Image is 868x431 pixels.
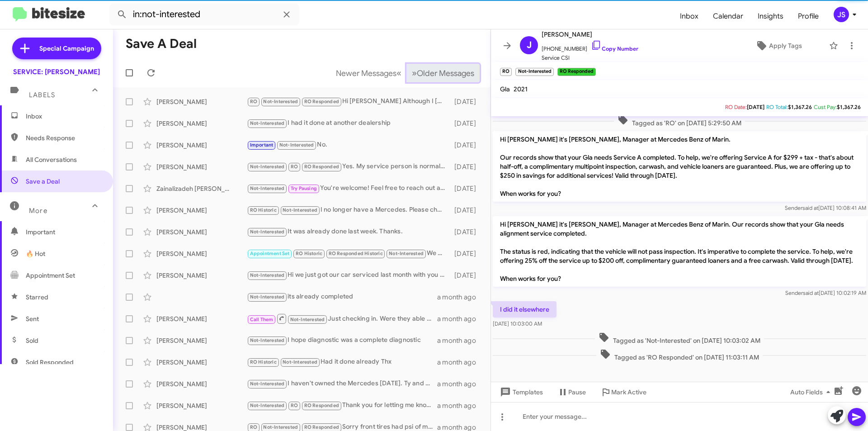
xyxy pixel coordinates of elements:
small: RO [500,68,512,76]
span: RO Historic [250,359,277,365]
span: Labels [29,91,55,99]
span: All Conversations [26,155,77,164]
button: Previous [330,64,407,82]
p: Hi [PERSON_NAME] it's [PERSON_NAME], Manager at Mercedes Benz of Marin. Our records show that you... [493,216,866,287]
div: I haven't owned the Mercedes [DATE]. Ty and you though. [247,379,437,389]
span: Not-Interested [250,229,285,235]
div: [DATE] [450,249,483,258]
span: $1,367.26 [788,104,812,110]
span: » [412,67,417,79]
div: [DATE] [450,141,483,150]
span: Service CSI [542,53,638,62]
div: [DATE] [450,271,483,280]
span: More [29,207,47,215]
button: JS [826,7,858,22]
span: Starred [26,293,48,302]
nav: Page navigation example [331,64,480,82]
div: No. [247,140,450,150]
a: Insights [750,3,791,29]
span: Inbox [26,112,103,121]
span: RO Responded [304,403,339,408]
div: I had it done at another dealership [247,118,450,128]
span: RO [291,164,298,170]
span: Special Campaign [39,44,94,53]
div: [DATE] [450,184,483,193]
span: RO Responded [304,99,339,104]
div: a month ago [437,401,483,410]
span: RO [250,424,257,430]
span: Appointment Set [26,271,75,280]
div: JS [834,7,849,22]
span: Sender [DATE] 10:08:41 AM [785,204,866,211]
span: Try Pausing [291,185,317,191]
p: I did it elsewhere [493,301,557,317]
div: You're welcome! Feel free to reach out anytime next week, and I'll be glad to help you schedule y... [247,183,450,194]
span: Important [250,142,274,148]
small: Not-Interested [515,68,553,76]
span: Sold [26,336,38,345]
div: SERVICE: [PERSON_NAME] [13,67,100,76]
span: Important [26,227,103,237]
span: 2021 [514,85,528,93]
a: Copy Number [591,45,638,52]
div: It was already done last week. Thanks. [247,227,450,237]
span: RO Responded [304,424,339,430]
button: Mark Active [593,384,654,400]
span: Not-Interested [389,251,424,256]
span: 🔥 Hot [26,249,45,258]
span: Appointment Set [250,251,290,256]
div: a month ago [437,379,483,388]
span: Tagged as 'RO' on [DATE] 5:29:50 AM [614,114,745,128]
div: Thank you for letting me know ! [247,400,437,411]
span: $1,367.26 [837,104,861,110]
div: Yes. My service person is normally [PERSON_NAME]. He took care of my GLC. I then brought in my SL... [247,161,450,172]
span: Call Them [250,317,274,322]
div: [PERSON_NAME] [156,227,247,237]
span: RO [291,403,298,408]
div: Had it done already Thx [247,357,437,367]
span: RO Date: [725,104,747,110]
div: [PERSON_NAME] [156,162,247,171]
div: I no longer have a Mercedes. Please check your records [247,205,450,215]
span: Cust Pay: [814,104,837,110]
span: Older Messages [417,68,474,78]
span: Not-Interested [250,294,285,300]
input: Search [109,4,299,25]
a: Calendar [706,3,750,29]
span: said at [803,289,819,296]
div: [PERSON_NAME] [156,271,247,280]
span: Sent [26,314,39,323]
div: a month ago [437,314,483,323]
span: Not-Interested [250,120,285,126]
span: [PHONE_NUMBER] [542,40,638,53]
div: Hi [PERSON_NAME] Although I [PERSON_NAME], [PERSON_NAME] is as kind and knowledgeable as him. My ... [247,96,450,107]
span: Not-Interested [250,337,285,343]
span: Apply Tags [769,38,802,54]
span: [DATE] [747,104,764,110]
span: Not-Interested [263,424,298,430]
span: Tagged as 'RO Responded' on [DATE] 11:03:11 AM [596,349,763,362]
span: Pause [568,384,586,400]
div: a month ago [437,358,483,367]
div: We no longer own this vehicle [247,248,450,259]
span: J [527,38,532,52]
span: Auto Fields [790,384,834,400]
div: Just checking in. Were they able to follow up with you? [247,313,437,324]
div: [PERSON_NAME] [156,97,247,106]
span: Tagged as 'Not-Interested' on [DATE] 10:03:02 AM [595,332,764,345]
a: Profile [791,3,826,29]
span: Not-Interested [250,403,285,408]
span: Not-Interested [263,99,298,104]
div: [PERSON_NAME] [156,206,247,215]
span: Not-Interested [250,272,285,278]
div: [PERSON_NAME] [156,401,247,410]
span: RO Responded Historic [329,251,383,256]
span: Inbox [673,3,706,29]
div: [DATE] [450,206,483,215]
span: Not-Interested [283,207,317,213]
span: said at [802,204,818,211]
div: Zainalizadeh [PERSON_NAME] [156,184,247,193]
